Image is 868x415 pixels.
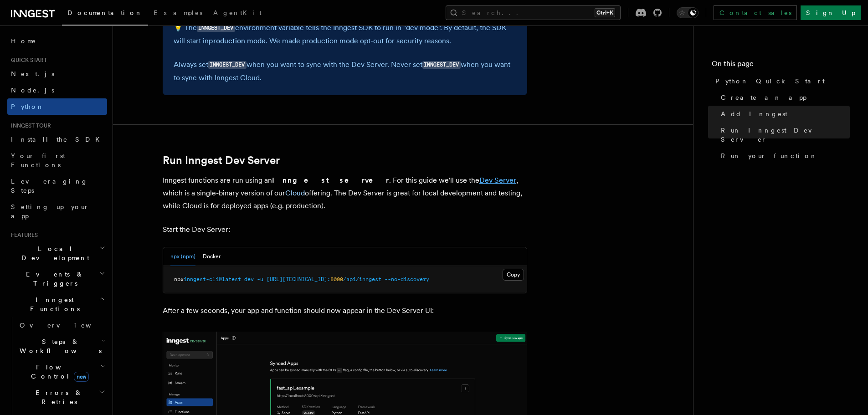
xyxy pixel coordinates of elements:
[7,66,107,82] a: Next.js
[343,276,381,282] span: /api/inngest
[209,36,266,45] a: production mode
[16,384,107,410] button: Errors & Retries
[7,270,99,288] span: Events & Triggers
[7,199,107,224] a: Setting up your app
[7,295,98,313] span: Inngest Functions
[174,21,516,47] p: 💡 The environment variable tells the Inngest SDK to run in "dev mode". By default, the SDK will s...
[717,106,850,122] a: Add Inngest
[721,93,806,102] span: Create an app
[213,9,262,16] span: AgentKit
[7,244,99,262] span: Local Development
[7,122,51,129] span: Inngest tour
[595,8,615,17] kbd: Ctrl+K
[801,5,861,20] a: Sign Up
[7,82,107,98] a: Node.js
[67,9,143,16] span: Documentation
[174,58,516,84] p: Always set when you want to sync with the Dev Server. Never set when you want to sync with Innges...
[148,3,208,25] a: Examples
[446,5,621,20] button: Search...Ctrl+K
[163,174,527,212] p: Inngest functions are run using an . For this guide we'll use the , which is a single-binary vers...
[16,359,107,384] button: Flow Controlnew
[11,178,88,194] span: Leveraging Steps
[257,276,263,282] span: -u
[11,36,36,46] span: Home
[16,388,99,406] span: Errors & Retries
[16,337,102,355] span: Steps & Workflows
[11,203,89,220] span: Setting up your app
[16,333,107,359] button: Steps & Workflows
[285,189,305,197] a: Cloud
[163,154,280,167] a: Run Inngest Dev Server
[503,269,524,281] button: Copy
[197,24,235,32] code: INNGEST_DEV
[712,73,850,89] a: Python Quick Start
[479,176,516,184] a: Dev Server
[715,77,825,86] span: Python Quick Start
[7,33,107,49] a: Home
[16,363,100,381] span: Flow Control
[11,152,65,169] span: Your first Functions
[184,276,241,282] span: inngest-cli@latest
[11,136,105,143] span: Install the SDK
[7,292,107,317] button: Inngest Functions
[677,7,699,18] button: Toggle dark mode
[272,176,389,184] strong: Inngest server
[203,247,221,266] button: Docker
[163,223,527,236] p: Start the Dev Server:
[208,3,267,25] a: AgentKit
[7,56,47,64] span: Quick start
[16,317,107,333] a: Overview
[174,276,184,282] span: npx
[717,89,850,106] a: Create an app
[712,58,850,73] h4: On this page
[154,9,202,16] span: Examples
[163,304,527,317] p: After a few seconds, your app and function should now appear in the Dev Server UI:
[422,61,461,69] code: INNGEST_DEV
[267,276,330,282] span: [URL][TECHNICAL_ID]:
[74,372,89,382] span: new
[7,98,107,115] a: Python
[208,61,247,69] code: INNGEST_DEV
[721,126,850,144] span: Run Inngest Dev Server
[330,276,343,282] span: 8000
[170,247,195,266] button: npx (npm)
[11,87,54,94] span: Node.js
[717,148,850,164] a: Run your function
[721,109,787,118] span: Add Inngest
[20,322,113,329] span: Overview
[7,231,38,239] span: Features
[7,241,107,266] button: Local Development
[717,122,850,148] a: Run Inngest Dev Server
[385,276,429,282] span: --no-discovery
[244,276,254,282] span: dev
[11,103,44,110] span: Python
[62,3,148,26] a: Documentation
[721,151,817,160] span: Run your function
[7,131,107,148] a: Install the SDK
[714,5,797,20] a: Contact sales
[7,173,107,199] a: Leveraging Steps
[11,70,54,77] span: Next.js
[7,266,107,292] button: Events & Triggers
[7,148,107,173] a: Your first Functions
